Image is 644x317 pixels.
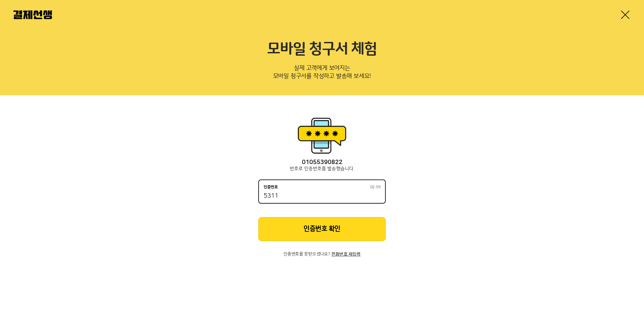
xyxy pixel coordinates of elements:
[370,185,380,189] span: 02:39
[331,252,361,257] button: 전화번호 재입력
[258,252,386,257] p: 인증번호를 못받으셨나요?
[13,10,52,19] img: 결제선생
[264,185,278,190] p: 인증번호
[13,40,631,58] h2: 모바일 청구서 체험
[258,217,386,241] button: 인증번호 확인
[13,62,631,85] p: 실제 고객에게 보여지는 모바일 청구서를 작성하고 발송해 보세요!
[258,166,386,171] p: 번호로 인증번호를 발송했습니다.
[264,192,380,200] input: 인증번호02:39
[258,159,386,166] p: 01055390822
[295,115,349,156] img: 휴대폰인증 이미지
